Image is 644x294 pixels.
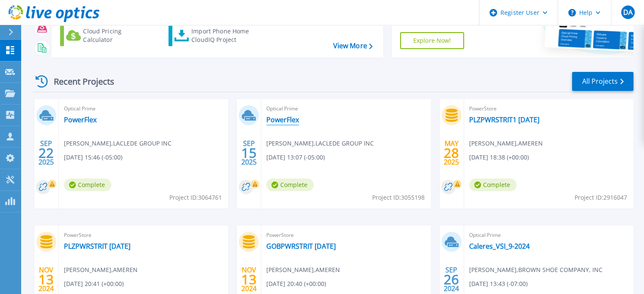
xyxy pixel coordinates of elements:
span: PowerStore [64,231,223,240]
div: SEP 2025 [38,137,54,168]
span: [PERSON_NAME] , LACLEDE GROUP INC [64,139,171,148]
span: Project ID: 3064761 [169,193,222,202]
a: PowerFlex [266,115,299,124]
span: Optical Prime [469,231,628,240]
a: Cloud Pricing Calculator [60,25,155,46]
span: [DATE] 13:07 (-05:00) [266,153,325,162]
span: 13 [39,276,54,283]
span: [PERSON_NAME] , AMEREN [266,265,340,275]
span: Complete [266,179,314,191]
a: PLZPWRSTRIT1 [DATE] [469,115,539,124]
span: Optical Prime [64,104,223,113]
div: Recent Projects [33,71,126,92]
span: [DATE] 18:38 (+00:00) [469,153,529,162]
span: Project ID: 2916047 [575,193,627,202]
span: [PERSON_NAME] , AMEREN [64,265,138,275]
a: Explore Now! [400,32,464,49]
div: Cloud Pricing Calculator [83,27,151,44]
a: View More [333,42,372,50]
span: 22 [39,149,54,157]
span: Project ID: 3055198 [372,193,425,202]
span: [DATE] 15:46 (-05:00) [64,153,122,162]
span: PowerStore [266,231,426,240]
a: All Projects [572,72,633,91]
span: 28 [444,149,459,157]
span: 15 [241,149,257,157]
span: [PERSON_NAME] , LACLEDE GROUP INC [266,139,374,148]
span: [PERSON_NAME] , AMEREN [469,139,543,148]
span: [PERSON_NAME] , BROWN SHOE COMPANY, INC [469,265,603,275]
div: SEP 2025 [241,137,257,168]
div: MAY 2025 [443,137,459,168]
span: PowerStore [469,104,628,113]
a: PowerFlex [64,115,97,124]
span: DA [623,9,632,16]
span: [DATE] 13:43 (-07:00) [469,279,528,289]
a: GOBPWRSTRIT [DATE] [266,242,336,250]
span: Complete [64,179,111,191]
span: 26 [444,276,459,283]
span: [DATE] 20:40 (+00:00) [266,279,326,289]
a: Caleres_VSI_9-2024 [469,242,530,250]
span: Complete [469,179,517,191]
span: [DATE] 20:41 (+00:00) [64,279,124,289]
span: 13 [241,276,257,283]
span: Optical Prime [266,104,426,113]
div: Import Phone Home CloudIQ Project [191,27,257,44]
a: PLZPWRSTRIT [DATE] [64,242,130,250]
